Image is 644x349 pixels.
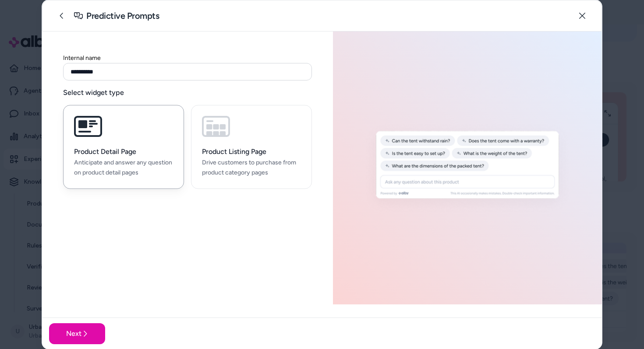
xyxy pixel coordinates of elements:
[63,54,101,62] label: Internal name
[202,147,301,156] h3: Product Listing Page
[338,122,597,213] img: Automatically generate a unique FAQ for products or categories
[191,105,312,189] button: Product Listing PageDrive customers to purchase from product category pages
[49,323,105,344] button: Next
[202,158,301,178] p: Drive customers to purchase from product category pages
[63,105,184,189] button: Product Detail PageAnticipate and answer any question on product detail pages
[74,158,173,178] p: Anticipate and answer any question on product detail pages
[86,10,159,22] h2: Predictive Prompts
[74,147,173,156] h3: Product Detail Page
[63,87,312,98] label: Select widget type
